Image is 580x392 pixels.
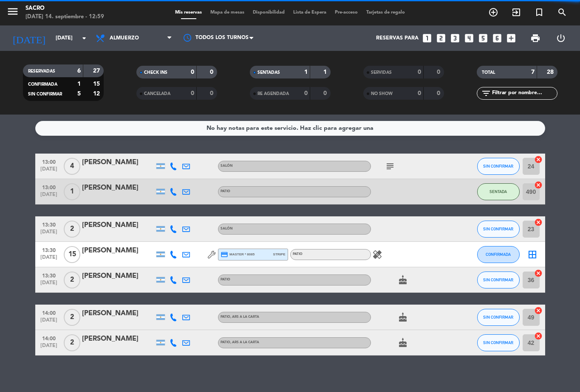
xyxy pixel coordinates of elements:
[477,272,520,288] button: SIN CONFIRMAR
[530,33,540,43] span: print
[492,33,503,44] i: looks_6
[144,70,167,75] span: CHECK INS
[436,33,447,44] i: looks_two
[547,69,555,75] strong: 28
[478,33,489,44] i: looks_5
[38,317,59,327] span: [DATE]
[38,270,59,280] span: 13:30
[210,69,215,75] strong: 0
[191,69,194,75] strong: 0
[376,35,419,41] span: Reservas para
[293,252,303,256] span: PATIO
[64,272,80,288] span: 2
[531,69,535,75] strong: 7
[210,90,215,96] strong: 0
[38,255,59,264] span: [DATE]
[289,10,331,15] span: Lista de Espera
[398,275,408,285] i: cake
[77,91,81,97] strong: 5
[331,10,362,15] span: Pre-acceso
[38,157,59,166] span: 13:00
[304,69,308,75] strong: 1
[64,309,80,326] span: 2
[483,340,513,345] span: SIN CONFIRMAR
[527,249,538,260] i: border_all
[483,315,513,319] span: SIN CONFIRMAR
[221,341,259,344] span: PATIO
[548,25,574,51] div: LOG OUT
[221,315,259,319] span: PATIO
[464,33,475,44] i: looks_4
[486,252,511,257] span: CONFIRMADA
[82,271,154,282] div: [PERSON_NAME]
[304,90,308,96] strong: 0
[77,68,81,74] strong: 6
[491,89,557,98] input: Filtrar por nombre...
[6,5,19,21] button: menu
[557,7,567,17] i: search
[534,181,543,189] i: cancel
[483,277,513,282] span: SIN CONFIRMAR
[28,82,57,87] span: CONFIRMADA
[38,245,59,255] span: 13:30
[38,333,59,343] span: 14:00
[534,7,544,17] i: turned_in_not
[273,252,286,257] span: stripe
[372,249,382,260] i: healing
[93,68,102,74] strong: 27
[481,88,491,98] i: filter_list
[77,81,81,87] strong: 1
[534,306,543,315] i: cancel
[371,92,393,96] span: NO SHOW
[418,90,421,96] strong: 0
[437,90,442,96] strong: 0
[28,92,62,96] span: SIN CONFIRMAR
[82,245,154,256] div: [PERSON_NAME]
[257,92,289,96] span: RE AGENDADA
[38,192,59,202] span: [DATE]
[556,33,566,43] i: power_settings_new
[511,7,521,17] i: exit_to_app
[505,5,528,20] span: WALK IN
[551,5,574,20] span: BUSCAR
[230,341,259,344] span: , ARS A LA CARTA
[38,308,59,317] span: 14:00
[477,309,520,326] button: SIN CONFIRMAR
[230,315,259,319] span: , ARS A LA CARTA
[385,161,395,171] i: subject
[257,70,280,75] span: SENTADAS
[371,70,392,75] span: SERVIDAS
[477,221,520,238] button: SIN CONFIRMAR
[323,90,328,96] strong: 0
[6,29,51,48] i: [DATE]
[64,183,80,200] span: 1
[64,158,80,175] span: 4
[38,182,59,192] span: 13:00
[82,182,154,193] div: [PERSON_NAME]
[488,7,498,17] i: add_circle_outline
[477,183,520,200] button: SENTADA
[64,221,80,238] span: 2
[221,251,228,258] i: credit_card
[25,4,104,13] div: Sacro
[79,33,89,43] i: arrow_drop_down
[93,81,102,87] strong: 15
[323,69,328,75] strong: 1
[64,246,80,263] span: 15
[437,69,442,75] strong: 0
[110,35,139,41] span: Almuerzo
[483,227,513,231] span: SIN CONFIRMAR
[221,164,233,168] span: SALÓN
[528,5,551,20] span: Reserva especial
[25,13,104,21] div: [DATE] 14. septiembre - 12:59
[477,246,520,263] button: CONFIRMADA
[506,33,517,44] i: add_box
[450,33,461,44] i: looks_3
[64,334,80,351] span: 2
[398,338,408,348] i: cake
[534,155,543,164] i: cancel
[362,10,409,15] span: Tarjetas de regalo
[534,269,543,277] i: cancel
[534,218,543,227] i: cancel
[28,69,55,73] span: RESERVADAS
